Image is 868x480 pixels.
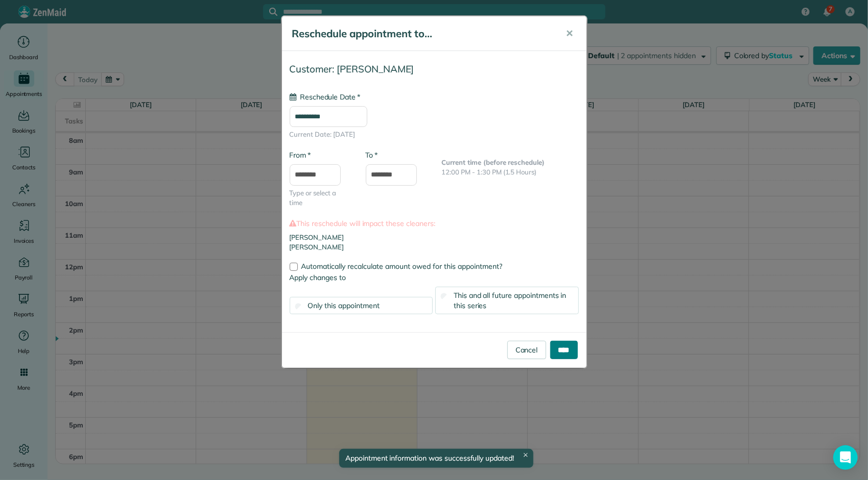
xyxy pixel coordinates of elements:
h5: Reschedule appointment to... [292,27,552,41]
label: To [366,150,378,160]
p: 12:00 PM - 1:30 PM (1.5 Hours) [442,167,579,178]
li: [PERSON_NAME] [290,233,579,243]
span: Automatically recalculate amount owed for this appointment? [301,262,503,271]
label: Reschedule Date [290,92,360,102]
a: Cancel [507,341,546,359]
b: Current time (before reschedule) [442,158,545,166]
span: This and all future appointments in this series [454,291,567,310]
label: This reschedule will impact these cleaners: [290,218,579,229]
h4: Customer: [PERSON_NAME] [290,64,579,74]
label: From [290,150,311,160]
span: ✕ [566,28,574,39]
span: Only this appointment [308,301,380,310]
input: This and all future appointments in this series [441,293,448,299]
div: Open Intercom Messenger [833,445,858,470]
span: Current Date: [DATE] [290,130,579,140]
span: Type or select a time [290,188,350,208]
div: Appointment information was successfully updated! [339,449,533,468]
input: Only this appointment [295,303,301,310]
label: Apply changes to [290,272,579,283]
li: [PERSON_NAME] [290,242,579,252]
